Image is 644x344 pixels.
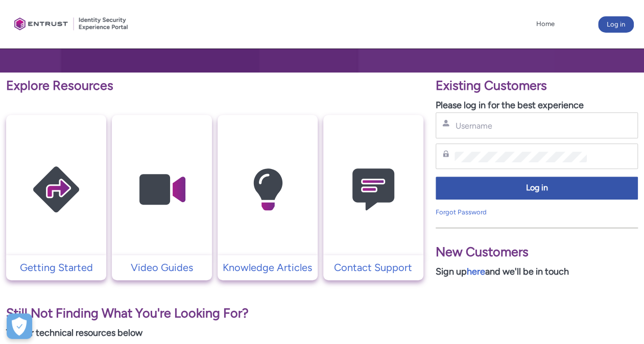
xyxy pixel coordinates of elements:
[113,135,210,244] img: Video Guides
[436,265,638,279] p: Sign up and we'll be in touch
[436,208,487,216] a: Forgot Password
[8,135,105,244] img: Getting Started
[218,260,318,275] a: Knowledge Articles
[534,16,557,32] a: Home
[7,313,32,339] div: Cookie Preferences
[223,260,313,275] p: Knowledge Articles
[6,260,106,275] a: Getting Started
[6,326,423,340] p: Try our technical resources below
[436,177,638,200] button: Log in
[6,76,423,95] p: Explore Resources
[598,16,634,33] button: Log in
[436,76,638,95] p: Existing Customers
[436,242,638,262] p: New Customers
[467,266,485,277] a: here
[219,135,316,244] img: Knowledge Articles
[597,297,644,344] iframe: Qualified Messenger
[442,182,631,194] span: Log in
[328,260,418,275] p: Contact Support
[6,304,423,323] p: Still Not Finding What You're Looking For?
[325,135,422,244] img: Contact Support
[112,260,212,275] a: Video Guides
[455,120,587,131] input: Username
[323,260,423,275] a: Contact Support
[117,260,207,275] p: Video Guides
[11,260,101,275] p: Getting Started
[436,99,638,112] p: Please log in for the best experience
[7,313,32,339] button: Open Preferences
